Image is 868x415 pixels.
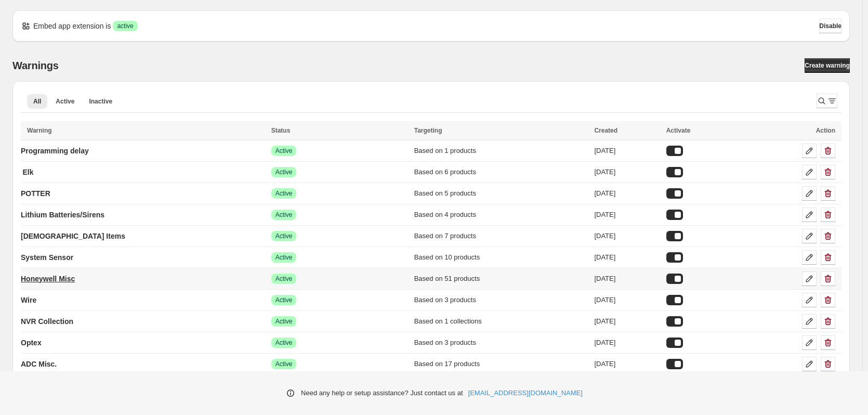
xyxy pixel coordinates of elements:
[594,210,660,220] div: [DATE]
[22,167,33,177] p: Elk
[819,22,841,30] span: Disable
[33,21,111,31] p: Embed app extension is
[21,270,75,287] a: Honeywell Misc
[33,97,41,106] span: All
[21,210,104,220] p: Lithium Batteries/Sirens
[275,296,293,304] span: Active
[89,97,112,106] span: Inactive
[21,295,36,305] p: Wire
[414,252,588,263] div: Based on 10 products
[275,147,293,155] span: Active
[21,231,125,241] p: [DEMOGRAPHIC_DATA] Items
[594,316,660,327] div: [DATE]
[414,316,588,327] div: Based on 1 collections
[817,94,837,108] button: Search and filter results
[21,252,73,263] p: System Sensor
[21,249,73,266] a: System Sensor
[21,146,89,156] p: Programming delay
[21,356,57,372] a: ADC Misc.
[666,127,691,134] span: Activate
[816,127,835,134] span: Action
[21,206,104,223] a: Lithium Batteries/Sirens
[414,127,442,134] span: Targeting
[275,168,293,176] span: Active
[275,211,293,219] span: Active
[594,359,660,369] div: [DATE]
[21,274,75,284] p: Honeywell Misc
[594,127,617,134] span: Created
[117,22,133,30] span: active
[414,274,588,284] div: Based on 51 products
[21,334,42,351] a: Optex
[21,313,73,330] a: NVR Collection
[27,127,52,134] span: Warning
[414,210,588,220] div: Based on 4 products
[594,252,660,263] div: [DATE]
[594,338,660,348] div: [DATE]
[275,253,293,262] span: Active
[414,188,588,199] div: Based on 5 products
[594,188,660,199] div: [DATE]
[21,338,42,348] p: Optex
[21,142,89,159] a: Programming delay
[275,232,293,240] span: Active
[594,167,660,177] div: [DATE]
[21,188,50,199] p: POTTER
[414,231,588,241] div: Based on 7 products
[468,388,583,398] a: [EMAIL_ADDRESS][DOMAIN_NAME]
[21,228,125,244] a: [DEMOGRAPHIC_DATA] Items
[21,292,36,308] a: Wire
[21,359,57,369] p: ADC Misc.
[414,338,588,348] div: Based on 3 products
[275,275,293,283] span: Active
[805,58,850,73] a: Create warning
[12,59,59,72] h2: Warnings
[21,164,35,180] a: Elk
[819,19,841,33] button: Disable
[594,231,660,241] div: [DATE]
[275,339,293,347] span: Active
[275,360,293,368] span: Active
[414,295,588,305] div: Based on 3 products
[414,167,588,177] div: Based on 6 products
[414,359,588,369] div: Based on 17 products
[594,295,660,305] div: [DATE]
[275,189,293,198] span: Active
[21,185,50,202] a: POTTER
[594,274,660,284] div: [DATE]
[56,97,74,106] span: Active
[805,61,850,70] span: Create warning
[21,316,73,327] p: NVR Collection
[275,317,293,326] span: Active
[414,146,588,156] div: Based on 1 products
[594,146,660,156] div: [DATE]
[271,127,291,134] span: Status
